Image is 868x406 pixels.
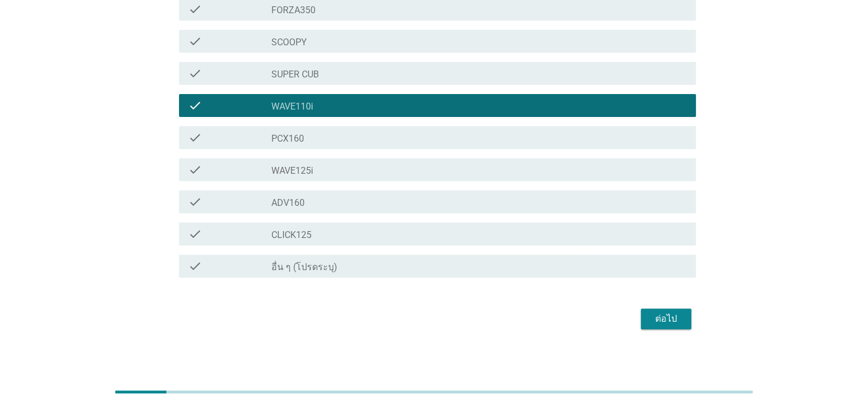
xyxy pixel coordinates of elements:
i: check [188,67,202,80]
label: ADV160 [271,197,305,209]
i: check [188,163,202,177]
i: check [188,2,202,16]
i: check [188,34,202,48]
label: อื่น ๆ (โปรดระบุ) [271,261,337,273]
label: WAVE125i [271,165,313,177]
i: check [188,131,202,145]
label: PCX160 [271,133,304,145]
label: FORZA350 [271,5,316,16]
label: SUPER CUB [271,69,319,80]
i: check [188,99,202,112]
label: WAVE110i [271,101,313,112]
div: ต่อไป [650,312,682,326]
button: ต่อไป [641,309,691,329]
i: check [188,227,202,241]
label: CLICK125 [271,229,312,241]
i: check [188,195,202,209]
label: SCOOPY [271,37,307,48]
i: check [188,259,202,273]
